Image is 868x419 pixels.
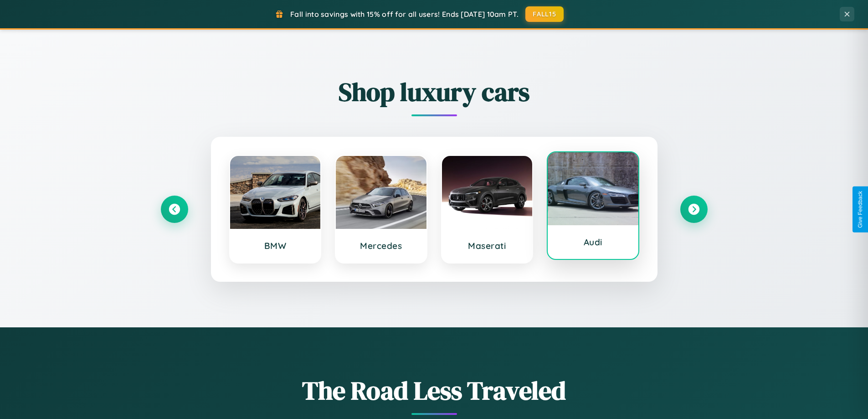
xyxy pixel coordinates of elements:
[345,240,417,251] h3: Mercedes
[857,191,863,228] div: Give Feedback
[525,6,564,22] button: FALL15
[451,240,524,251] h3: Maserati
[239,240,312,251] h3: BMW
[161,74,708,109] h2: Shop luxury cars
[161,373,708,408] h1: The Road Less Traveled
[557,237,629,248] h3: Audi
[290,10,519,19] span: Fall into savings with 15% off for all users! Ends [DATE] 10am PT.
